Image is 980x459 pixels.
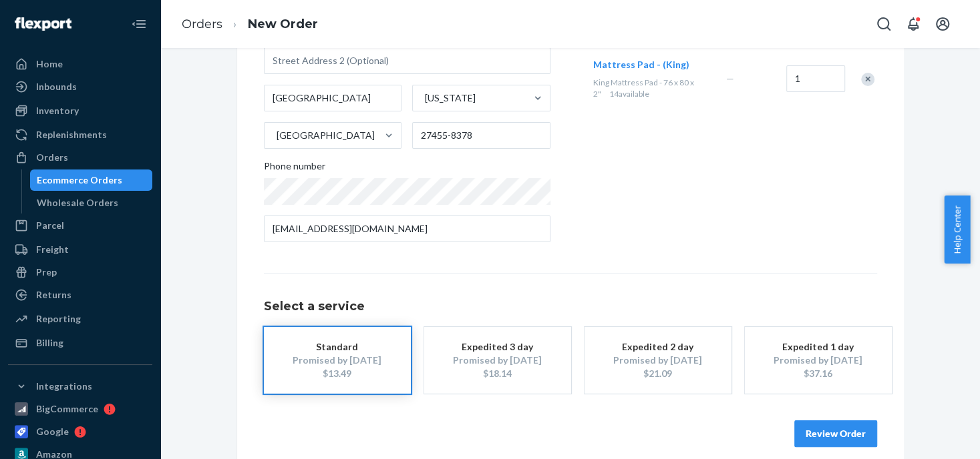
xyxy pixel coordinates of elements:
[8,100,152,121] a: Inventory
[30,169,153,191] a: Ecommerce Orders
[8,215,152,236] a: Parcel
[275,129,277,142] input: [GEOGRAPHIC_DATA]
[861,73,874,86] div: Remove Item
[8,76,152,97] a: Inbounds
[593,58,689,71] button: Mattress Pad - (King)
[36,80,77,93] div: Inbounds
[609,89,649,99] span: 14 available
[36,151,68,164] div: Orders
[765,354,872,367] div: Promised by [DATE]
[424,327,571,394] button: Expedited 3 dayPromised by [DATE]$18.14
[264,327,411,394] button: StandardPromised by [DATE]$13.49
[900,11,927,37] button: Open notifications
[425,91,476,105] div: [US_STATE]
[248,17,318,31] a: New Order
[284,367,391,380] div: $13.49
[36,288,71,302] div: Returns
[870,11,897,37] button: Open Search Box
[8,398,152,420] a: BigCommerce
[8,421,152,442] a: Google
[593,77,694,99] span: King Mattress Pad - 76 x 80 x 2"
[929,11,956,37] button: Open account menu
[8,332,152,354] a: Billing
[264,85,402,111] input: City
[605,367,711,380] div: $21.09
[765,340,872,354] div: Expedited 1 day
[36,104,79,117] div: Inventory
[264,47,550,74] input: Street Address 2 (Optional)
[424,91,425,105] input: [US_STATE]
[8,308,152,330] a: Reporting
[37,173,122,187] div: Ecommerce Orders
[8,284,152,306] a: Returns
[37,196,118,209] div: Wholesale Orders
[794,420,877,447] button: Review Order
[36,243,69,256] div: Freight
[36,425,69,438] div: Google
[264,300,877,314] h1: Select a service
[264,159,325,178] span: Phone number
[277,129,375,142] div: [GEOGRAPHIC_DATA]
[284,354,391,367] div: Promised by [DATE]
[765,367,872,380] div: $37.16
[36,402,98,416] div: BigCommerce
[745,327,892,394] button: Expedited 1 dayPromised by [DATE]$37.16
[786,65,845,92] input: Quantity
[36,128,107,141] div: Replenishments
[8,147,152,168] a: Orders
[8,53,152,75] a: Home
[444,340,551,354] div: Expedited 3 day
[944,195,970,264] button: Help Center
[30,192,153,213] a: Wholesale Orders
[15,17,71,31] img: Flexport logo
[284,340,391,354] div: Standard
[171,5,329,44] ol: breadcrumbs
[36,380,92,393] div: Integrations
[182,17,222,31] a: Orders
[8,262,152,283] a: Prep
[605,340,711,354] div: Expedited 2 day
[8,124,152,145] a: Replenishments
[36,336,63,350] div: Billing
[605,354,711,367] div: Promised by [DATE]
[36,57,63,71] div: Home
[444,354,551,367] div: Promised by [DATE]
[8,376,152,397] button: Integrations
[412,122,550,149] input: ZIP Code
[726,73,734,84] span: —
[593,59,689,70] span: Mattress Pad - (King)
[36,266,57,279] div: Prep
[444,367,551,380] div: $18.14
[126,11,152,37] button: Close Navigation
[585,327,731,394] button: Expedited 2 dayPromised by [DATE]$21.09
[36,312,81,326] div: Reporting
[8,239,152,260] a: Freight
[264,215,550,242] input: Email (Only Required for International)
[36,219,64,232] div: Parcel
